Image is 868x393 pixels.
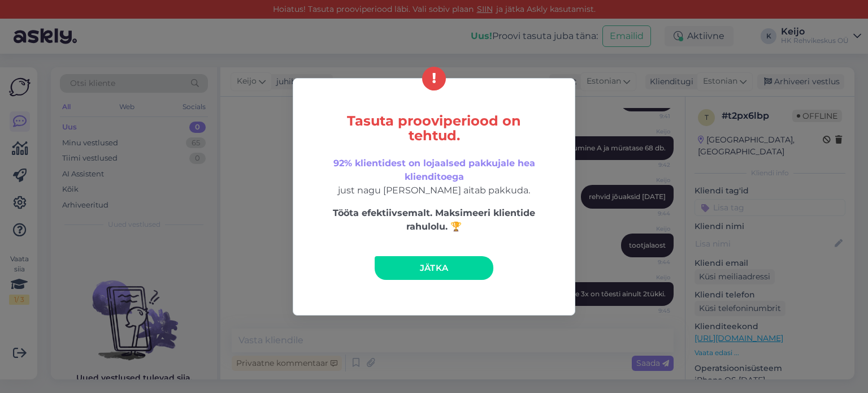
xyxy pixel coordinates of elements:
[333,158,535,182] span: 92% klientidest on lojaalsed pakkujale hea klienditoega
[317,206,551,234] p: Tööta efektiivsemalt. Maksimeeri klientide rahulolu. 🏆
[317,157,551,197] p: just nagu [PERSON_NAME] aitab pakkuda.
[375,256,493,280] a: Jätka
[317,114,551,143] h5: Tasuta prooviperiood on tehtud.
[420,262,449,273] span: Jätka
